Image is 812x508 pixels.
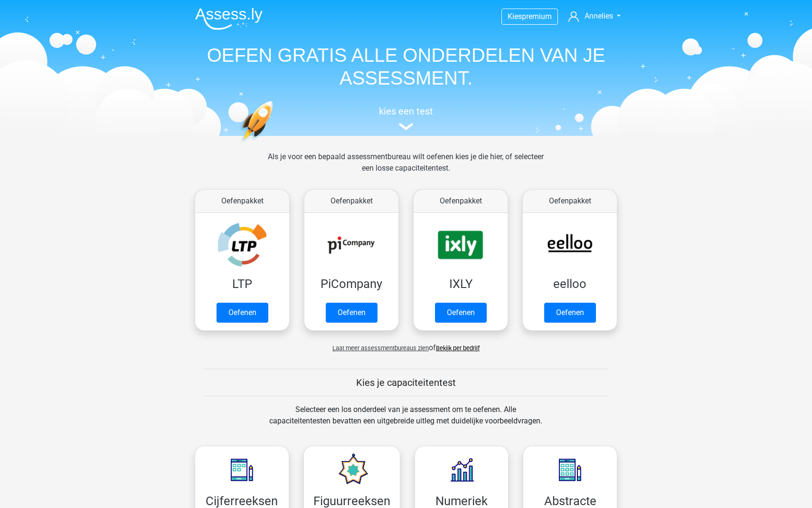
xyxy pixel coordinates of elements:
a: Oefenen [326,303,378,323]
div: of [188,335,624,354]
img: Assessly [195,8,263,30]
span: Laat meer assessmentbureaus zien [332,345,429,352]
a: Bekijk per bedrijf [436,345,480,352]
a: Annelies [565,10,624,22]
span: Annelies [585,11,613,20]
img: assessment [399,123,413,130]
img: oefenen [240,101,310,187]
div: Selecteer een los onderdeel van je assessment om te oefenen. Alle capaciteitentesten bevatten een... [260,404,551,438]
span: premium [522,12,552,21]
a: kies een test [188,105,624,131]
a: Oefenen [544,303,596,323]
a: Oefenen [435,303,487,323]
div: Als je voor een bepaald assessmentbureau wilt oefenen kies je die hier, of selecteer een losse ca... [260,151,551,185]
a: Oefenen [217,303,268,323]
h5: kies een test [188,105,624,117]
h1: OEFEN GRATIS ALLE ONDERDELEN VAN JE ASSESSMENT. [188,44,624,89]
h5: Kies je capaciteitentest [203,377,609,388]
a: Kiespremium [502,10,557,23]
span: Kies [508,12,522,21]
